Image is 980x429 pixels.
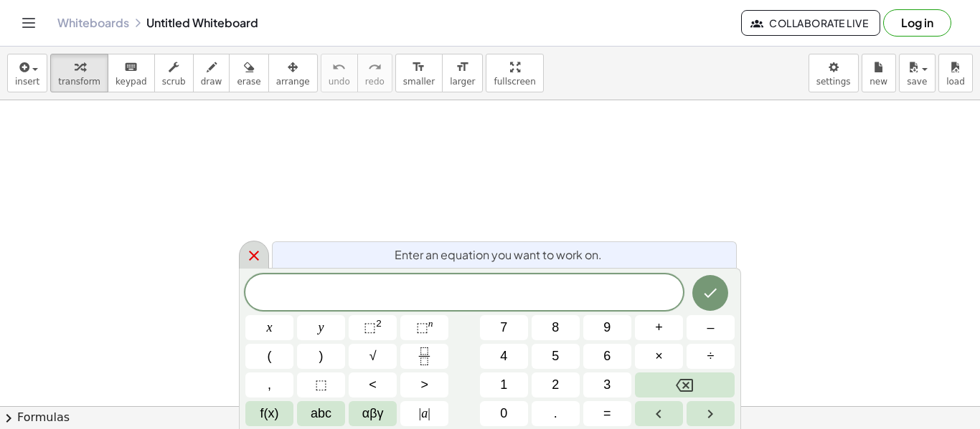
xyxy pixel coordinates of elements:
button: Right arrow [687,401,735,426]
span: new [870,77,887,87]
button: format_sizelarger [442,54,483,92]
button: Toggle navigation [17,11,40,34]
button: insert [7,54,47,92]
span: undo [329,77,350,87]
span: abc [311,404,331,423]
sup: n [428,318,433,329]
span: transform [58,77,100,87]
span: larger [450,77,475,87]
button: Plus [635,315,683,340]
button: 6 [583,344,631,369]
button: Greater than [400,372,448,397]
span: save [907,77,927,87]
button: Functions [245,401,293,426]
span: insert [15,77,39,87]
span: settings [816,77,851,87]
span: 5 [552,347,559,366]
span: load [946,77,965,87]
span: draw [201,77,222,87]
button: y [297,315,345,340]
span: . [554,404,557,423]
span: ⬚ [416,320,428,334]
button: Equals [583,401,631,426]
span: | [428,406,430,420]
button: 0 [480,401,528,426]
sup: 2 [376,318,382,329]
button: Absolute value [400,401,448,426]
button: draw [193,54,230,92]
button: 3 [583,372,631,397]
span: 0 [500,404,507,423]
span: 1 [500,375,507,395]
button: 4 [480,344,528,369]
span: 2 [552,375,559,395]
button: settings [809,54,859,92]
button: keyboardkeypad [108,54,155,92]
button: Squared [349,315,397,340]
span: – [707,318,714,337]
button: Minus [687,315,735,340]
span: 6 [603,347,611,366]
button: Done [692,275,728,311]
button: transform [50,54,108,92]
button: ) [297,344,345,369]
span: f(x) [260,404,279,423]
button: save [899,54,936,92]
span: erase [237,77,260,87]
span: αβγ [362,404,384,423]
span: 9 [603,318,611,337]
span: y [319,318,324,337]
i: keyboard [124,59,138,76]
span: x [267,318,273,337]
span: , [268,375,271,395]
button: redoredo [357,54,392,92]
span: ) [319,347,324,366]
button: Less than [349,372,397,397]
button: Fraction [400,344,448,369]
button: . [532,401,580,426]
button: ( [245,344,293,369]
span: + [655,318,663,337]
button: format_sizesmaller [395,54,443,92]
a: Whiteboards [57,16,129,30]
button: Placeholder [297,372,345,397]
span: keypad [116,77,147,87]
span: fullscreen [494,77,535,87]
button: Alphabet [297,401,345,426]
button: scrub [154,54,194,92]
button: 7 [480,315,528,340]
i: redo [368,59,382,76]
button: x [245,315,293,340]
span: 4 [500,347,507,366]
button: Times [635,344,683,369]
button: arrange [268,54,318,92]
span: | [419,406,422,420]
span: > [420,375,428,395]
span: 8 [552,318,559,337]
span: ( [268,347,272,366]
button: fullscreen [486,54,543,92]
button: undoundo [321,54,358,92]
button: load [938,54,973,92]
button: Left arrow [635,401,683,426]
span: × [655,347,663,366]
span: scrub [162,77,186,87]
button: Square root [349,344,397,369]
span: Enter an equation you want to work on. [395,246,602,264]
button: Greek alphabet [349,401,397,426]
span: < [369,375,377,395]
i: undo [332,59,346,76]
button: , [245,372,293,397]
span: redo [365,77,385,87]
span: ⬚ [364,320,376,334]
button: 1 [480,372,528,397]
button: 9 [583,315,631,340]
button: erase [229,54,268,92]
span: arrange [276,77,310,87]
button: Divide [687,344,735,369]
button: 2 [532,372,580,397]
span: smaller [403,77,435,87]
button: 5 [532,344,580,369]
span: Collaborate Live [753,16,868,29]
i: format_size [456,59,469,76]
